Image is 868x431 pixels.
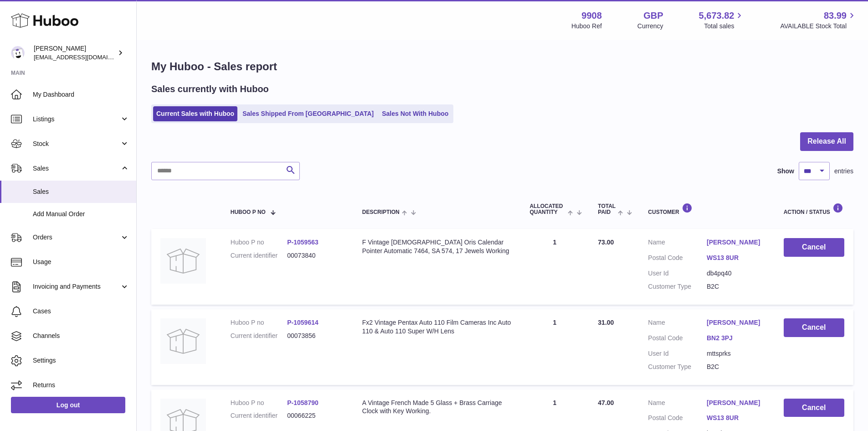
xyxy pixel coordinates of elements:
[33,187,129,196] span: Sales
[707,269,765,278] dd: db4pq40
[784,318,844,337] button: Cancel
[33,115,120,124] span: Listings
[151,83,269,95] h2: Sales currently with Huboo
[287,319,318,326] a: P-1059614
[33,381,129,389] span: Returns
[699,10,745,31] a: 5,673.82 Total sales
[648,254,707,265] dt: Postal Code
[784,238,844,257] button: Cancel
[33,258,129,266] span: Usage
[287,399,318,406] a: P-1058790
[699,10,734,22] span: 5,673.82
[707,254,765,262] a: WS13 8UR
[707,414,765,422] a: WS13 8UR
[160,238,206,284] img: no-photo.jpg
[362,318,512,336] div: Fx2 Vintage Pentax Auto 110 Film Cameras Inc Auto 110 & Auto 110 Super W/H Lens
[648,269,707,278] dt: User Id
[707,363,765,371] dd: B2C
[648,334,707,345] dt: Postal Code
[362,238,512,255] div: F Vintage [DEMOGRAPHIC_DATA] Oris Calendar Pointer Automatic 7464, SA 574, 17 Jewels Working
[231,399,288,407] dt: Huboo P no
[34,53,134,61] span: [EMAIL_ADDRESS][DOMAIN_NAME]
[33,282,120,291] span: Invoicing and Payments
[777,167,794,176] label: Show
[287,251,344,260] dd: 00073840
[824,10,847,22] span: 83.99
[362,399,512,416] div: A Vintage French Made 5 Glass + Brass Carriage Clock with Key Working.
[648,363,707,371] dt: Customer Type
[231,318,288,327] dt: Huboo P no
[11,46,25,60] img: tbcollectables@hotmail.co.uk
[707,334,765,343] a: BN2 3PJ
[780,22,857,31] span: AVAILABLE Stock Total
[231,332,288,340] dt: Current identifier
[231,238,288,247] dt: Huboo P no
[707,399,765,407] a: [PERSON_NAME]
[33,332,129,340] span: Channels
[287,411,344,420] dd: 00066225
[637,22,663,31] div: Currency
[520,309,589,385] td: 1
[784,203,844,215] div: Action / Status
[11,397,125,413] a: Log out
[571,22,602,31] div: Huboo Ref
[529,203,565,215] span: ALLOCATED Quantity
[704,22,745,31] span: Total sales
[33,210,129,218] span: Add Manual Order
[707,349,765,358] dd: mttsprks
[239,106,377,121] a: Sales Shipped From [GEOGRAPHIC_DATA]
[598,399,614,406] span: 47.00
[153,106,237,121] a: Current Sales with Huboo
[598,239,614,246] span: 73.00
[800,132,853,151] button: Release All
[362,209,400,215] span: Description
[287,332,344,340] dd: 00073856
[33,307,129,316] span: Cases
[33,233,120,242] span: Orders
[287,239,318,246] a: P-1059563
[520,229,589,305] td: 1
[33,90,129,99] span: My Dashboard
[784,399,844,417] button: Cancel
[834,167,853,176] span: entries
[598,203,616,215] span: Total paid
[160,318,206,364] img: no-photo.jpg
[598,319,614,326] span: 31.00
[33,164,120,173] span: Sales
[581,10,602,22] strong: 9908
[780,10,857,31] a: 83.99 AVAILABLE Stock Total
[33,356,129,365] span: Settings
[33,140,120,148] span: Stock
[648,282,707,291] dt: Customer Type
[151,59,853,74] h1: My Huboo - Sales report
[231,251,288,260] dt: Current identifier
[34,44,116,62] div: [PERSON_NAME]
[707,282,765,291] dd: B2C
[648,414,707,425] dt: Postal Code
[648,399,707,410] dt: Name
[707,318,765,327] a: [PERSON_NAME]
[707,238,765,247] a: [PERSON_NAME]
[231,411,288,420] dt: Current identifier
[643,10,663,22] strong: GBP
[648,349,707,358] dt: User Id
[231,209,266,215] span: Huboo P no
[648,203,765,215] div: Customer
[648,238,707,249] dt: Name
[648,318,707,329] dt: Name
[379,106,452,121] a: Sales Not With Huboo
